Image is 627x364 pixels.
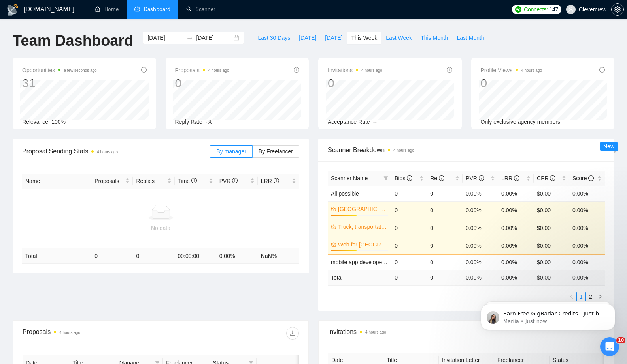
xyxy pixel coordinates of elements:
[175,65,229,75] span: Proposals
[534,186,569,201] td: $0.00
[514,175,519,181] span: info-circle
[259,148,293,155] span: By Freelancer
[299,34,316,42] span: [DATE]
[391,254,427,270] td: 0
[144,6,170,13] span: Dashboard
[253,32,295,44] button: Last 30 Days
[463,186,498,201] td: 0.00%
[219,178,238,184] span: PVR
[611,3,624,16] button: setting
[274,178,279,183] span: info-circle
[611,6,624,13] a: setting
[133,248,174,264] td: 0
[328,65,382,75] span: Invitations
[331,175,368,181] span: Scanner Name
[463,201,498,219] td: 0.00%
[141,67,147,73] span: info-circle
[427,270,463,285] td: 0
[498,186,534,201] td: 0.00%
[134,6,140,12] span: dashboard
[395,175,412,181] span: Bids
[427,201,463,219] td: 0
[569,201,605,219] td: 0.00%
[95,6,119,13] a: homeHome
[328,76,382,91] div: 0
[64,68,96,73] time: a few seconds ago
[427,186,463,201] td: 0
[501,175,519,181] span: LRR
[463,270,498,285] td: 0.00 %
[616,337,625,343] span: 10
[175,248,216,264] td: 00:00:00
[187,35,193,41] span: to
[569,186,605,201] td: 0.00%
[391,237,427,254] td: 0
[216,148,246,155] span: By manager
[469,287,627,343] iframe: Intercom notifications message
[550,175,555,181] span: info-circle
[481,119,561,125] span: Only exclusive agency members
[328,327,604,337] span: Invitations
[6,4,19,16] img: logo
[550,5,558,14] span: 147
[97,150,118,154] time: 4 hours ago
[481,76,542,91] div: 0
[331,242,336,247] span: crown
[534,254,569,270] td: $0.00
[534,237,569,254] td: $0.00
[133,174,174,189] th: Replies
[331,224,336,230] span: crown
[407,175,412,181] span: info-circle
[325,34,342,42] span: [DATE]
[524,5,548,14] span: Connects:
[588,175,594,181] span: info-circle
[466,175,484,181] span: PVR
[94,177,124,185] span: Proposals
[136,177,165,185] span: Replies
[175,119,202,125] span: Reply Rate
[294,67,299,73] span: info-circle
[261,178,279,184] span: LRR
[216,248,258,264] td: 0.00 %
[286,327,299,340] button: download
[599,67,605,73] span: info-circle
[479,175,484,181] span: info-circle
[208,68,229,73] time: 4 hours ago
[439,175,444,181] span: info-circle
[381,32,416,44] button: Last Week
[572,175,594,181] span: Score
[232,178,238,183] span: info-circle
[338,205,387,213] a: [GEOGRAPHIC_DATA]/[GEOGRAPHIC_DATA]
[328,145,605,155] span: Scanner Breakdown
[22,248,91,264] td: Total
[373,119,377,125] span: --
[498,237,534,254] td: 0.00%
[331,190,359,197] a: All possible
[498,270,534,285] td: 0.00 %
[452,32,488,44] button: Last Month
[328,119,370,125] span: Acceptance Rate
[22,76,97,91] div: 31
[361,68,382,73] time: 4 hours ago
[178,178,197,184] span: Time
[23,327,161,340] div: Proposals
[51,119,66,125] span: 100%
[258,34,290,42] span: Last 30 Days
[338,240,387,249] a: Web for [GEOGRAPHIC_DATA]/[GEOGRAPHIC_DATA]
[331,206,336,212] span: crown
[421,34,448,42] span: This Month
[382,172,390,184] span: filter
[534,201,569,219] td: $0.00
[498,201,534,219] td: 0.00%
[463,219,498,237] td: 0.00%
[91,174,133,189] th: Proposals
[391,270,427,285] td: 0
[287,330,298,336] span: download
[447,67,452,73] span: info-circle
[191,178,197,183] span: info-circle
[187,35,193,41] span: swap-right
[603,143,614,149] span: New
[59,330,80,335] time: 4 hours ago
[351,34,377,42] span: This Week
